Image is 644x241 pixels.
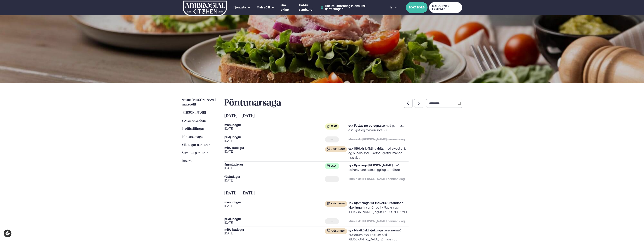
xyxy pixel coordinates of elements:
[224,113,462,119] h5: [DATE] - [DATE]
[348,229,395,232] strong: 13x Mexikóskt kjúklinga lasagne
[182,151,208,155] a: Samtals pantanir
[257,6,270,9] span: Matseðill
[281,3,289,11] span: Um okkur
[224,231,325,236] span: [DATE]
[224,127,325,131] span: [DATE]
[331,125,337,128] span: Pasta
[224,175,325,178] span: föstudagur
[224,221,325,225] span: [DATE]
[233,5,246,10] a: Þjónusta
[348,201,403,209] strong: 13x Rjómalagaður indverskur tandoori kjúklingur
[348,219,405,223] strong: Mun ekki [PERSON_NAME] þennan dag
[224,204,325,208] span: [DATE]
[331,148,345,151] span: Kjúklingur
[182,160,191,163] span: Útskrá
[182,119,206,123] a: Stýra notendum
[348,201,409,214] p: hrísgrjón og hvítlauks naan [PERSON_NAME], jógúrt [PERSON_NAME]
[224,166,325,171] span: [DATE]
[182,127,204,130] span: Prófílstillingar
[327,202,330,205] img: chicken.svg
[182,119,206,122] span: Stýra notendum
[390,6,393,9] span: is
[224,139,325,143] span: [DATE]
[348,163,393,167] strong: 15x Kjúklinga [PERSON_NAME]
[233,6,246,9] span: Þjónusta
[348,124,409,133] p: með parmesan osti, kjöti og hvítlauksbrauði
[348,163,409,172] p: með beikoni, harðsoðnu eggi og tómötum
[182,111,206,115] a: [PERSON_NAME]
[331,178,333,181] span: ---
[331,202,345,205] span: Kjúklingur
[182,143,210,147] span: Vikulegar pantanir
[224,98,281,108] h2: Pöntunarsaga
[182,127,204,131] a: Prófílstillingar
[331,165,338,168] span: Salat
[281,3,293,12] a: Um okkur
[321,5,381,11] a: Hæ Rekstrarfélag íslenskrar fjárfestingar!
[4,230,11,237] a: Cookie settings
[327,164,330,167] img: salad.svg
[331,220,333,223] span: ---
[182,98,217,107] a: Næstu [PERSON_NAME] matseðill
[224,228,325,231] span: miðvikudagur
[224,178,325,183] span: [DATE]
[327,148,330,151] img: chicken.svg
[257,5,270,10] a: Matseðill
[224,190,462,196] h5: [DATE] - [DATE]
[182,111,206,114] span: [PERSON_NAME]
[348,124,385,127] strong: 15x Fettucine bolognaise
[327,125,330,128] img: pasta.svg
[387,6,401,9] button: is
[331,230,345,233] span: Kjúklingur
[224,149,325,154] span: [DATE]
[182,151,208,155] span: Samtals pantanir
[224,146,325,149] span: miðvikudagur
[224,201,325,204] span: mánudagur
[182,143,210,147] a: Vikulegar pantanir
[182,99,216,106] span: Næstu [PERSON_NAME] matseðill
[182,135,203,139] a: Pöntunarsaga
[182,135,203,139] span: Pöntunarsaga
[299,3,319,12] a: Hafðu samband
[406,2,428,13] button: BÓKA BORÐ
[224,124,325,127] span: mánudagur
[182,159,191,163] a: Útskrá
[331,138,333,141] span: ---
[327,229,330,232] img: chicken.svg
[182,1,227,16] img: logo
[348,177,405,181] strong: Mun ekki [PERSON_NAME] þennan dag
[224,163,325,166] span: fimmtudagur
[348,146,409,160] p: með sweet chili og buffalo sósu, kartöflugratíni, mangó hrásalati
[348,147,385,150] strong: 14x Stökkir kjúklingabitar
[429,2,462,13] a: MATUR FYRIR FYRIRTÆKI
[299,3,312,11] span: Hafðu samband
[224,136,325,139] span: þriðjudagur
[224,218,325,221] span: þriðjudagur
[348,138,405,141] strong: Mun ekki [PERSON_NAME] þennan dag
